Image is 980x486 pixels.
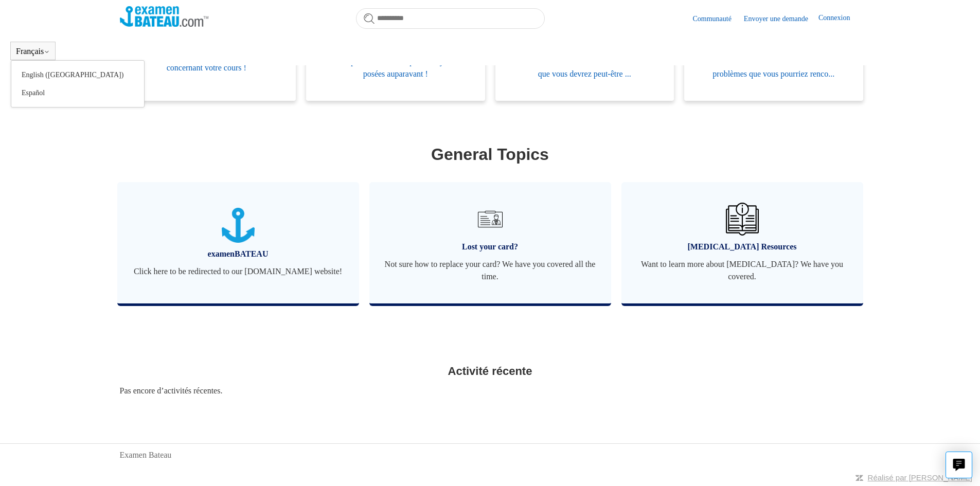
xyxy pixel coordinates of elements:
[133,248,344,260] span: examenBATEAU
[726,203,759,236] img: 01JHREV2E6NG3DHE8VTG8QH796
[120,385,861,397] div: Pas encore d’activités récentes.
[385,241,596,253] span: Lost your card?
[222,208,255,243] img: 01JTNN85WSQ5FQ6HNXPDSZ7SRA
[744,13,818,24] a: Envoyer une demande
[117,182,359,303] a: examenBATEAU Click here to be redirected to our [DOMAIN_NAME] website!
[621,182,863,303] a: [MEDICAL_DATA] Resources Want to learn more about [MEDICAL_DATA]? We have you covered.
[11,84,144,102] a: Español
[692,13,741,24] a: Communauté
[120,449,172,461] a: Examen Bateau
[356,8,545,29] input: Rechercher
[120,142,861,167] h1: General Topics
[120,363,861,380] h2: Activité récente
[16,47,50,56] button: Français
[946,452,972,478] button: Live chat
[474,203,507,236] img: 01JRG6G4NA4NJ1BVG8MJM761YH
[385,258,596,283] span: Not sure how to replace your card? We have you covered all the time.
[868,473,972,482] a: Réalisé par [PERSON_NAME]
[11,66,144,84] a: English ([GEOGRAPHIC_DATA])
[133,265,344,278] span: Click here to be redirected to our [DOMAIN_NAME] website!
[818,12,860,25] a: Connexion
[120,6,209,27] img: Page d’accueil du Centre d’aide Examen Bateau
[637,258,848,283] span: Want to learn more about [MEDICAL_DATA]? We have you covered.
[637,241,848,253] span: [MEDICAL_DATA] Resources
[369,182,611,303] a: Lost your card? Not sure how to replace your card? We have you covered all the time.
